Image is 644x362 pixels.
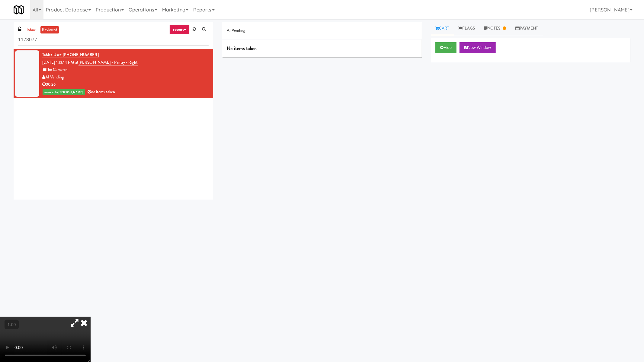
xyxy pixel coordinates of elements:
[460,42,496,53] button: New Window
[43,89,85,95] span: reviewed by [PERSON_NAME]
[14,49,213,98] li: Tablet User· [PHONE_NUMBER][DATE] 1:13:14 PM at[PERSON_NAME] - Pantry - RightThe CameronAI Vendin...
[42,74,209,81] div: AI Vending
[42,66,209,74] div: The Cameron
[40,26,59,34] a: reviewed
[170,25,190,34] a: recent
[222,40,422,58] div: No items taken
[511,22,543,35] a: Payment
[431,22,454,35] a: Cart
[435,42,457,53] button: Hide
[88,89,115,95] span: no items taken
[42,52,99,58] a: Tablet User· [PHONE_NUMBER]
[25,26,37,34] a: inbox
[14,5,24,15] img: Micromart
[61,52,99,58] span: · [PHONE_NUMBER]
[42,81,209,88] div: 00:26
[227,28,417,33] h5: AI Vending
[479,22,511,35] a: Notes
[18,34,209,46] input: Search vision orders
[78,59,138,65] a: [PERSON_NAME] - Pantry - Right
[454,22,480,35] a: Flags
[42,59,78,65] span: [DATE] 1:13:14 PM at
